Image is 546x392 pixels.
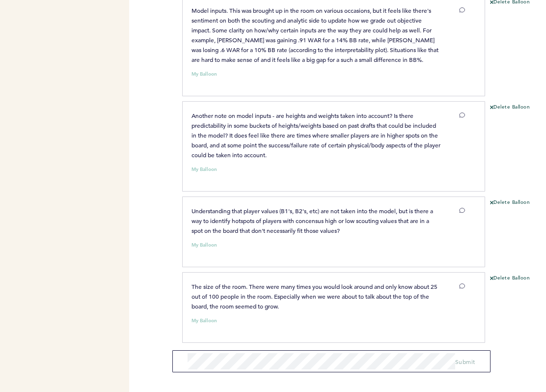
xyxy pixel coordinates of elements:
[191,318,217,323] small: My Balloon
[191,282,439,310] span: The size of the room. There were many times you would look around and only know about 25 out of 1...
[191,167,217,172] small: My Balloon
[191,243,217,248] small: My Balloon
[455,358,475,365] span: Submit
[191,207,435,234] span: Understanding that player values (B1's, B2's, etc) are not taken into the model, but is there a w...
[455,357,475,366] button: Submit
[490,104,530,112] button: Delete Balloon
[490,275,530,282] button: Delete Balloon
[490,199,530,207] button: Delete Balloon
[191,72,217,77] small: My Balloon
[191,6,440,63] span: Model inputs. This was brought up in the room on various occasions, but it feels like there's sen...
[191,112,442,159] span: Another note on model inputs - are heights and weights taken into account? Is there predictabilit...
